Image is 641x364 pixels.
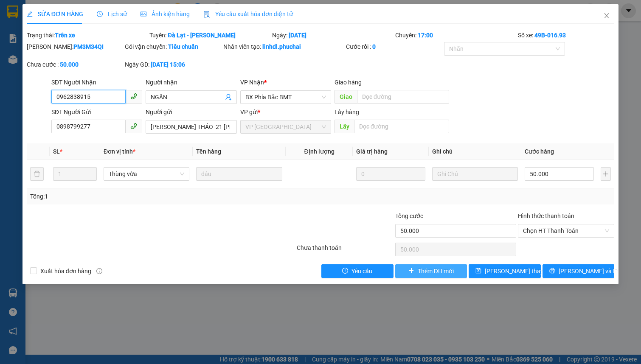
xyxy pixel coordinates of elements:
span: Tên hàng [196,148,221,155]
div: VP [GEOGRAPHIC_DATA] [7,7,93,28]
div: Trạng thái: [26,31,149,40]
button: plus [601,167,611,181]
input: Dọc đường [357,90,449,104]
span: exclamation-circle [342,268,348,274]
button: save[PERSON_NAME] thay đổi [469,264,541,278]
span: plus [408,268,414,274]
div: Số xe: [517,31,615,40]
span: [PERSON_NAME] thay đổi [485,266,553,276]
b: Tiêu chuẩn [168,43,198,50]
div: 0901046068 [7,58,93,70]
span: Giao hàng [335,79,362,86]
div: BX Phía Bắc BMT [99,7,168,28]
span: Ảnh kiện hàng [141,11,190,17]
span: Lịch sử [97,11,127,17]
span: Tổng cước [395,213,423,219]
b: [DATE] 15:06 [151,61,185,68]
div: Chuyến: [394,31,517,40]
span: Định lượng [304,148,334,155]
div: Tổng: 1 [30,192,248,201]
div: Ngày GD: [125,60,221,69]
b: linhdl.phuchai [262,43,301,50]
span: clock-circle [97,11,103,17]
input: Dọc đường [354,120,449,133]
img: icon [203,11,210,18]
div: Cước rồi : [346,42,442,51]
span: VP Nhận [240,79,264,86]
button: exclamation-circleYêu cầu [321,264,394,278]
span: Chọn HT Thanh Toán [523,224,609,237]
span: Lấy hàng [335,109,359,115]
label: Hình thức thanh toán [518,213,574,219]
div: Người gửi [146,107,236,117]
span: Đơn vị tính [104,148,135,155]
span: SỬA ĐƠN HÀNG [27,11,83,17]
div: Chưa thanh toán [296,243,394,258]
div: Tuyến: [149,31,271,40]
input: Ghi Chú [432,167,518,181]
span: user-add [225,94,232,101]
span: SL [53,148,60,155]
div: Người nhận [146,78,236,87]
span: info-circle [96,268,102,274]
span: [PERSON_NAME] và In [559,266,618,276]
div: ly [99,28,168,38]
div: VP gửi [240,107,331,117]
span: Xuất hóa đơn hàng [37,266,95,276]
span: Cước hàng [525,148,554,155]
span: Gửi: [7,8,20,17]
b: PM3M34QI [73,43,104,50]
button: printer[PERSON_NAME] và In [543,264,615,278]
div: Chưa cước : [27,60,123,69]
div: [PERSON_NAME]: [27,42,123,51]
b: 17:00 [418,32,433,39]
div: [PERSON_NAME] (HẺM 42 VẠN HẠNH) 038088030339 [7,28,93,58]
b: Đà Lạt - [PERSON_NAME] [168,32,236,39]
div: 0967088646 [99,38,168,50]
button: delete [30,167,44,181]
span: BX Phía Bắc BMT [245,91,326,104]
b: 50.000 [60,61,79,68]
span: Lấy [335,120,354,133]
span: picture [141,11,146,17]
span: Giá trị hàng [356,148,388,155]
span: Yêu cầu xuất hóa đơn điện tử [203,11,293,17]
b: 49B-016.93 [534,32,566,39]
span: save [475,268,481,274]
th: Ghi chú [429,143,521,160]
span: close [603,12,610,19]
div: Ngày: [271,31,394,40]
b: [DATE] [289,32,306,39]
button: Close [595,4,619,28]
div: SĐT Người Gửi [51,107,142,117]
span: phone [130,123,137,129]
span: VP Đà Lạt [245,120,326,133]
div: SĐT Người Nhận [51,78,142,87]
input: VD: Bàn, Ghế [196,167,282,181]
b: Trên xe [55,32,75,39]
span: edit [27,11,33,17]
input: 0 [356,167,425,181]
span: phone [130,93,137,100]
div: Nhân viên tạo: [223,42,344,51]
b: 0 [372,43,376,50]
span: Nhận: [99,8,120,17]
span: Thùng vừa [109,168,184,180]
span: printer [549,268,555,274]
button: plusThêm ĐH mới [395,264,467,278]
span: Giao [335,90,357,104]
span: Thêm ĐH mới [418,266,454,276]
div: Gói vận chuyển: [125,42,221,51]
span: Yêu cầu [351,266,372,276]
